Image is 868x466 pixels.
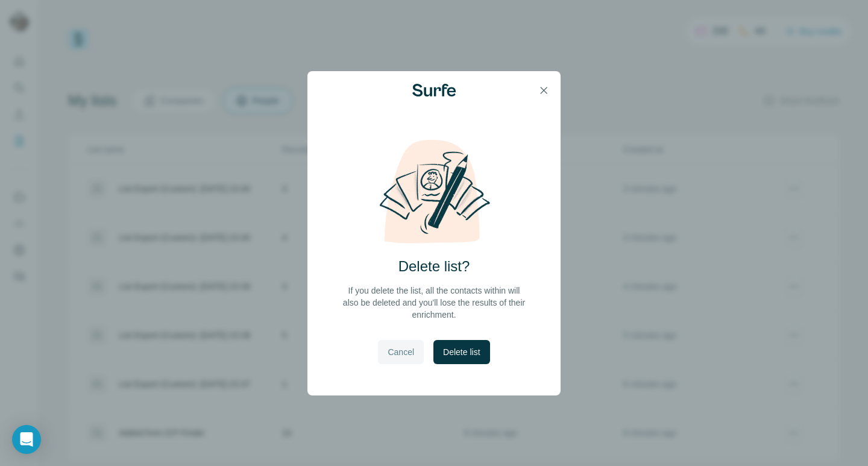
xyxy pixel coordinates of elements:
[388,346,414,358] span: Cancel
[433,340,489,364] button: Delete list
[378,340,424,364] button: Cancel
[341,285,527,321] p: If you delete the list, all the contacts within will also be deleted and you'll lose the results ...
[12,425,41,454] div: Open Intercom Messenger
[443,346,480,358] span: Delete list
[398,257,470,276] h2: Delete list?
[412,84,456,97] img: Surfe Logo
[366,139,502,245] img: delete-list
